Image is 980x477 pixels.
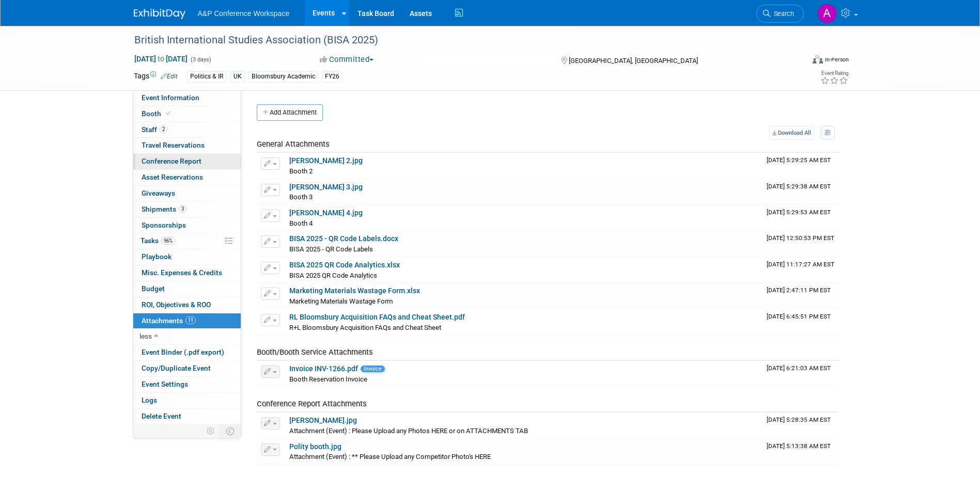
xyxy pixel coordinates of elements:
[289,245,373,253] span: BISA 2025 - QR Code Labels
[763,439,839,465] td: Upload Timestamp
[133,361,241,376] a: Copy/Duplicate Event
[133,329,241,344] a: less
[142,205,186,213] span: Shipments
[289,375,367,383] span: Booth Reservation Invoice
[763,179,839,205] td: Upload Timestamp
[769,126,814,140] a: Download All
[763,153,839,179] td: Upload Timestamp
[361,365,385,372] span: Invoice
[289,234,398,243] a: BISA 2025 - QR Code Labels.docx
[161,73,178,80] a: Edit
[133,186,241,201] a: Giveaways
[133,106,241,122] a: Booth
[142,173,203,181] span: Asset Reservations
[166,110,171,116] i: Booth reservation complete
[767,209,831,216] span: Upload Timestamp
[257,104,323,121] button: Add Attachment
[230,71,245,82] div: UK
[569,57,698,65] span: [GEOGRAPHIC_DATA], [GEOGRAPHIC_DATA]
[187,71,227,82] div: Politics & IR
[133,393,241,408] a: Logs
[289,209,363,217] a: [PERSON_NAME] 4.jpg
[133,138,241,153] a: Travel Reservations
[160,125,167,133] span: 2
[133,249,241,265] a: Playbook
[142,125,167,134] span: Staff
[133,154,241,169] a: Conference Report
[133,233,241,249] a: Tasks96%
[289,453,491,460] span: Attachment (Event) : ** Please Upload any Competitor Photo's HERE
[133,170,241,185] a: Asset Reservations
[142,141,205,149] span: Travel Reservations
[289,287,420,295] a: Marketing Materials Wastage Form.xlsx
[142,412,181,420] span: Delete Event
[141,236,175,245] span: Tasks
[289,183,363,191] a: [PERSON_NAME] 3.jpg
[289,193,313,201] span: Booth 3
[767,261,834,268] span: Upload Timestamp
[763,412,839,438] td: Upload Timestamp
[763,231,839,257] td: Upload Timestamp
[756,5,804,23] a: Search
[142,284,165,293] span: Budget
[142,300,211,309] span: ROI, Objectives & ROO
[142,189,175,197] span: Giveaways
[257,347,373,357] span: Booth/Booth Service Attachments
[813,55,823,63] img: Format-Inperson.png
[820,71,848,76] div: Event Rating
[198,9,290,18] span: A&P Conference Workspace
[133,202,241,217] a: Shipments3
[185,316,196,324] span: 11
[142,109,173,118] span: Booth
[257,139,330,149] span: General Attachments
[289,167,313,175] span: Booth 2
[767,364,831,372] span: Upload Timestamp
[134,54,188,63] span: [DATE] [DATE]
[133,297,241,313] a: ROI, Objectives & ROO
[134,9,185,19] img: ExhibitDay
[817,4,837,23] img: Alex Kind
[763,205,839,231] td: Upload Timestamp
[142,252,172,261] span: Playbook
[289,219,313,227] span: Booth 4
[134,71,178,83] td: Tags
[133,377,241,392] a: Event Settings
[767,234,834,242] span: Upload Timestamp
[133,90,241,106] a: Event Information
[767,442,831,450] span: Upload Timestamp
[142,316,196,325] span: Attachments
[133,122,241,138] a: Staff2
[202,424,220,438] td: Personalize Event Tab Strip
[142,364,211,372] span: Copy/Duplicate Event
[142,396,157,404] span: Logs
[289,324,441,331] span: R+L Bloomsbury Acquisition FAQs and Cheat Sheet
[289,427,528,435] span: Attachment (Event) : Please Upload any Photos HERE or on ATTACHMENTS TAB
[289,297,393,305] span: Marketing Materials Wastage Form
[743,54,849,69] div: Event Format
[289,313,465,321] a: RL Bloomsbury Acquisition FAQs and Cheat Sheet.pdf
[133,313,241,329] a: Attachments11
[767,183,831,190] span: Upload Timestamp
[767,156,831,164] span: Upload Timestamp
[142,268,222,277] span: Misc. Expenses & Credits
[156,55,166,63] span: to
[289,364,358,373] a: Invoice INV-1266.pdf
[190,56,211,63] span: (3 days)
[763,283,839,309] td: Upload Timestamp
[142,380,188,388] span: Event Settings
[142,157,201,165] span: Conference Report
[767,287,831,294] span: Upload Timestamp
[257,399,367,408] span: Conference Report Attachments
[139,332,152,340] span: less
[131,31,788,50] div: British International Studies Association (BISA 2025)
[133,218,241,233] a: Sponsorships
[248,71,318,82] div: Bloomsbury Academic
[825,56,849,63] div: In-Person
[220,424,241,438] td: Toggle Event Tabs
[142,93,199,102] span: Event Information
[133,409,241,424] a: Delete Event
[763,257,839,283] td: Upload Timestamp
[179,205,186,213] span: 3
[289,261,400,269] a: BISA 2025 QR Code Analytics.xlsx
[289,272,377,279] span: BISA 2025 QR Code Analytics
